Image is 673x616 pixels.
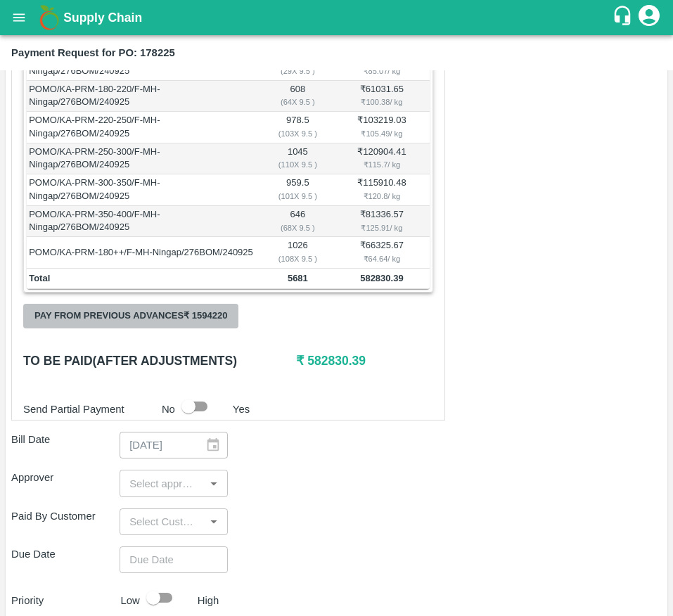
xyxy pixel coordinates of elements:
[334,237,430,268] td: ₹ 66325.67
[11,470,120,485] p: Approver
[264,222,332,234] div: ( 68 X 9.5 )
[23,351,296,371] h6: To be paid(After adjustments)
[262,174,335,206] td: 959.5
[124,513,200,531] input: Select Customer
[11,47,175,58] b: Payment Request for PO: 178225
[11,593,115,608] p: Priority
[336,127,427,140] div: ₹ 105.49 / kg
[612,5,636,30] div: customer-support
[3,1,35,34] button: open drawer
[262,143,335,175] td: 1045
[23,304,238,328] button: Pay from previous advances₹ 1594220
[11,546,120,562] p: Due Date
[264,127,332,140] div: ( 103 X 9.5 )
[124,474,200,492] input: Select approver
[264,158,332,171] div: ( 110 X 9.5 )
[11,508,120,524] p: Paid By Customer
[120,432,194,458] input: Bill Date
[336,158,427,171] div: ₹ 115.7 / kg
[262,112,335,143] td: 978.5
[205,513,223,531] button: Open
[27,143,262,175] td: POMO/KA-PRM-250-300/F-MH-Ningap/276BOM/240925
[296,351,432,371] h6: ₹ 582830.39
[27,81,262,113] td: POMO/KA-PRM-180-220/F-MH-Ningap/276BOM/240925
[63,11,142,25] b: Supply Chain
[120,546,218,573] input: Choose date
[262,206,335,238] td: 646
[336,96,427,108] div: ₹ 100.38 / kg
[264,190,332,203] div: ( 101 X 9.5 )
[27,237,262,268] td: POMO/KA-PRM-180++/F-MH-Ningap/276BOM/240925
[336,222,427,234] div: ₹ 125.91 / kg
[334,206,430,238] td: ₹ 81336.57
[636,3,662,32] div: account of current user
[334,112,430,143] td: ₹ 103219.03
[334,81,430,113] td: ₹ 61031.65
[262,237,335,268] td: 1026
[35,4,63,32] img: logo
[264,252,332,265] div: ( 108 X 9.5 )
[336,252,427,265] div: ₹ 64.64 / kg
[198,593,219,608] p: High
[27,206,262,238] td: POMO/KA-PRM-350-400/F-MH-Ningap/276BOM/240925
[205,474,223,492] button: Open
[288,273,308,283] b: 5681
[334,143,430,175] td: ₹ 120904.41
[336,65,427,77] div: ₹ 85.07 / kg
[121,593,140,608] p: Low
[27,112,262,143] td: POMO/KA-PRM-220-250/F-MH-Ningap/276BOM/240925
[63,8,612,27] a: Supply Chain
[262,81,335,113] td: 608
[264,96,332,108] div: ( 64 X 9.5 )
[29,273,50,283] b: Total
[162,402,175,417] p: No
[334,174,430,206] td: ₹ 115910.48
[23,402,156,417] p: Send Partial Payment
[11,432,120,447] p: Bill Date
[233,402,250,417] p: Yes
[360,273,403,283] b: 582830.39
[264,65,332,77] div: ( 29 X 9.5 )
[27,174,262,206] td: POMO/KA-PRM-300-350/F-MH-Ningap/276BOM/240925
[336,190,427,203] div: ₹ 120.8 / kg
